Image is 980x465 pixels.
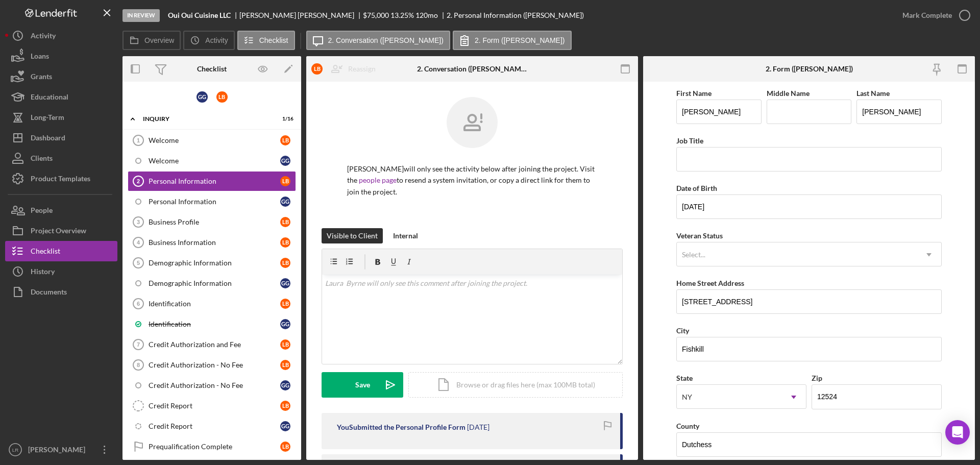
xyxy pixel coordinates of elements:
button: Checklist [237,31,295,50]
label: Last Name [856,89,890,97]
tspan: 1 [137,137,140,143]
div: Mark Complete [902,5,952,26]
div: History [31,261,55,284]
div: L B [280,401,290,411]
label: Overview [144,36,174,44]
button: Mark Complete [892,5,975,26]
div: Clients [31,148,53,171]
tspan: 7 [137,341,140,348]
a: Credit ReportLB [128,396,296,416]
div: L B [280,237,290,248]
tspan: 4 [137,239,140,246]
a: IdentificationGG [128,314,296,334]
div: L B [280,258,290,268]
a: Product Templates [5,168,117,189]
div: Activity [31,26,56,48]
div: G G [280,278,290,288]
button: Activity [183,31,234,50]
button: 2. Conversation ([PERSON_NAME]) [306,31,450,50]
button: Documents [5,282,117,302]
div: Credit Authorization and Fee [149,340,280,349]
div: Internal [393,228,418,243]
label: 2. Form ([PERSON_NAME]) [475,36,565,44]
button: Checklist [5,241,117,261]
div: 2. Personal Information ([PERSON_NAME]) [447,11,584,19]
a: People [5,200,117,221]
div: Credit Authorization - No Fee [149,381,280,389]
b: Oui Oui Cuisine LLC [168,11,231,19]
tspan: 2 [137,178,140,184]
div: Credit Report [149,422,280,430]
span: $75,000 [363,11,389,19]
p: [PERSON_NAME] will only see the activity below after joining the project. Visit the to resend a s... [347,163,597,198]
div: G G [280,319,290,329]
button: Educational [5,87,117,107]
div: Prequalification Complete [149,443,280,451]
div: Checklist [31,241,60,264]
a: 2Personal InformationLB [128,171,296,191]
div: Credit Report [149,402,280,410]
div: G G [280,421,290,431]
div: L B [216,91,228,103]
label: Date of Birth [676,184,717,192]
a: people page [359,176,397,184]
div: Product Templates [31,168,90,191]
div: Identification [149,320,280,328]
tspan: 8 [137,362,140,368]
div: Open Intercom Messenger [945,420,970,445]
tspan: 5 [137,260,140,266]
div: Inquiry [143,116,268,122]
a: 7Credit Authorization and FeeLB [128,334,296,355]
div: 2. Conversation ([PERSON_NAME]) [417,65,528,73]
button: Long-Term [5,107,117,128]
div: Select... [682,251,705,259]
label: County [676,422,699,430]
div: Credit Authorization - No Fee [149,361,280,369]
button: History [5,261,117,282]
div: [PERSON_NAME] [26,439,92,462]
div: Loans [31,46,49,69]
div: Demographic Information [149,259,280,267]
button: Loans [5,46,117,66]
button: Dashboard [5,128,117,148]
div: Personal Information [149,177,280,185]
div: L B [280,176,290,186]
a: 3Business ProfileLB [128,212,296,232]
div: Checklist [197,65,227,73]
div: Welcome [149,157,280,165]
div: 2. Form ([PERSON_NAME]) [766,65,853,73]
div: Documents [31,282,67,305]
div: Identification [149,300,280,308]
div: L B [280,217,290,227]
label: Activity [205,36,228,44]
div: [PERSON_NAME] [PERSON_NAME] [239,11,363,19]
label: Home Street Address [676,279,744,287]
div: Personal Information [149,198,280,206]
button: LBReassign [306,59,386,79]
button: 2. Form ([PERSON_NAME]) [453,31,572,50]
div: G G [197,91,208,103]
time: 2025-10-01 02:24 [467,423,489,431]
div: Long-Term [31,107,64,130]
div: G G [280,380,290,390]
button: Visible to Client [322,228,383,243]
div: 1 / 16 [275,116,293,122]
a: 5Demographic InformationLB [128,253,296,273]
div: G G [280,156,290,166]
div: NY [682,393,692,401]
div: Educational [31,87,68,110]
label: Job Title [676,136,703,145]
button: Grants [5,66,117,87]
button: Save [322,372,403,398]
label: Checklist [259,36,288,44]
button: Project Overview [5,221,117,241]
div: In Review [122,9,160,22]
div: You Submitted the Personal Profile Form [337,423,465,431]
a: Clients [5,148,117,168]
